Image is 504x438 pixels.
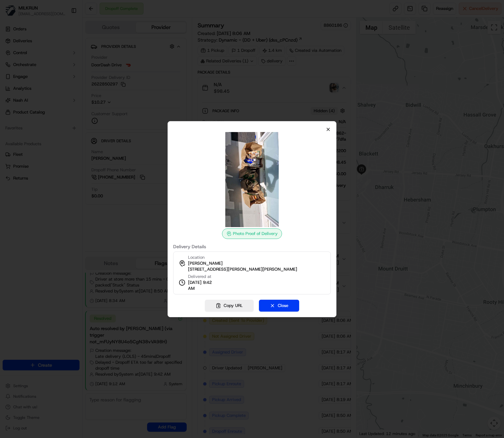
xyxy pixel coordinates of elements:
span: [PERSON_NAME] [188,260,223,266]
span: Delivered at [188,274,218,280]
label: Delivery Details [173,244,331,249]
span: [STREET_ADDRESS][PERSON_NAME][PERSON_NAME] [188,266,297,272]
button: Close [259,300,299,312]
span: [DATE] 9:42 AM [188,280,218,291]
span: Location [188,254,205,260]
div: Photo Proof of Delivery [222,228,282,239]
button: Copy URL [205,300,254,312]
img: photo_proof_of_delivery image [205,132,299,227]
